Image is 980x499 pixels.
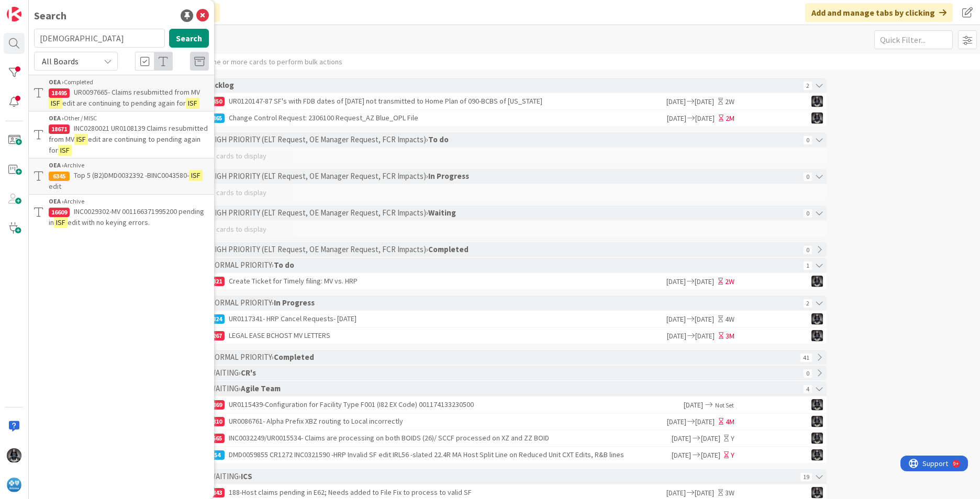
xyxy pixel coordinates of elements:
div: › HIGH PRIORITY (ELT Request, OE Manager Request, FCR Impacts) › [206,206,800,220]
span: 19 [800,473,812,481]
div: Y [731,433,734,444]
b: Completed [274,352,314,362]
span: [DATE] [665,113,686,124]
div: 3W [725,487,734,498]
span: edit with no keying errors. [68,218,150,227]
b: In Progress [428,171,469,181]
mark: ISF [49,98,62,109]
b: In Progress [274,298,315,308]
span: [DATE] [671,433,691,444]
div: Change Control Request: 2306100 Request_AZ Blue_OPL File [204,110,665,126]
div: › NORMAL PRIORITY › [206,350,797,365]
div: › WAITING › [206,381,800,396]
span: [DATE] [665,331,686,342]
div: Archive [49,197,209,206]
div: INC0032249/UR0015534- Claims are processing on both BOIDS (26)/ SCCF processed on XZ and ZZ BOID [204,430,671,446]
div: › WAITING › [206,366,800,380]
mark: ISF [54,217,68,228]
a: OEA ›Other / MISC18671INC0280021 UR0108139 Claims resubmitted from MVISFedit are continuing to pe... [29,111,214,158]
a: OEA ›Archive6345Top 5 (B2)DMD0032392 -BINC0043580-ISFedit [29,158,214,195]
span: edit are continuing to pending again for [49,134,201,155]
img: KG [811,449,823,461]
mark: ISF [74,134,88,145]
b: To do [274,260,294,270]
span: 0 [804,173,812,181]
b: To do [428,134,449,144]
span: 41 [800,354,812,362]
a: 17821Create Ticket for Timely filing: MV vs. HRP[DATE][DATE]2WKG [183,274,827,289]
mark: ISF [186,98,199,109]
b: ICS [241,471,252,481]
div: › HIGH PRIORITY (ELT Request, OE Manager Request, FCR Impacts) › [206,132,800,147]
span: 1 [804,262,812,270]
div: 3M [726,331,734,342]
a: OEA ›Completed18495UR0097665- Claims resubmitted from MVISFedit are continuing to pending again f... [29,75,214,111]
img: KG [811,487,823,498]
span: [DATE] [695,487,716,498]
span: [DATE] [665,276,686,287]
span: [DATE] [671,450,691,461]
b: Waiting [428,208,456,218]
span: [DATE] [695,96,716,107]
span: 0 [804,136,812,144]
img: KG [811,416,823,427]
span: [DATE] [665,416,686,427]
input: Search for title... [34,29,165,48]
input: Quick Filter... [874,30,953,49]
b: OEA › [49,197,64,205]
img: KG [811,313,823,325]
a: 18824UR0117341- HRP Cancel Requests- [DATE][DATE][DATE]4WKG [183,311,827,327]
div: No cards to display [183,221,827,237]
div: 18495 [49,88,70,98]
div: No cards to display [183,148,827,164]
a: 18850UR0120147-87 SF's with FDB dates of [DATE] not transmitted to Home Plan of 090-BCBS of [US_S... [183,94,827,109]
span: All Boards [42,56,79,66]
div: › HIGH PRIORITY (ELT Request, OE Manager Request, FCR Impacts) › [206,169,800,184]
span: INC0280021 UR0108139 Claims resubmitted from MV [49,123,208,144]
div: › WAITING › [206,469,797,484]
b: Backlog [206,80,234,90]
span: Top 5 (B2)DMD0032392 -BINC0043580- [74,171,189,180]
div: 4M [726,416,734,427]
span: 4 [804,385,812,393]
span: edit are continuing to pending again for [62,98,186,108]
div: UR0120147-87 SF's with FDB dates of [DATE] not transmitted to Home Plan of 090-BCBS of [US_STATE] [204,94,665,109]
img: KG [811,330,823,342]
span: [DATE] [695,314,716,325]
div: 9+ [53,4,58,13]
a: 17865Change Control Request: 2306100 Request_AZ Blue_OPL File[DATE][DATE]2MKG [183,110,827,126]
a: 18267LEGAL EASE BCHOST MV LETTERS[DATE][DATE]3MKG [183,328,827,344]
b: Completed [428,244,469,254]
img: KG [811,96,823,107]
span: [DATE] [695,276,716,287]
div: Completed [49,77,209,87]
b: CR's [241,368,256,378]
span: Not Set [715,401,734,409]
mark: ISF [189,170,203,181]
div: Archive [49,161,209,170]
div: 6345 [49,172,70,181]
div: › NORMAL PRIORITY › [206,258,800,273]
div: UR0115439-Configuration for Facility Type F001 (I82 EX Code) 001174133230500 [204,397,684,413]
img: Visit kanbanzone.com [7,7,21,21]
a: 18310UR0086761- Alpha Prefix XBZ routing to Local incorrectly[DATE][DATE]4MKG [183,414,827,429]
img: KG [811,399,823,411]
span: [DATE] [665,487,686,498]
div: 2W [725,96,734,107]
a: OEA ›Archive16609INC0029302-MV 001166371995200 pending inISFedit with no keying errors. [29,195,214,230]
a: 6754DMD0059855 CR1272 INC0321590 -HRP Invalid SF edit IRL56 -slated 22.4R MA Host Split Line on R... [183,447,827,463]
div: Y [731,450,734,461]
div: › NORMAL PRIORITY › [206,296,800,310]
b: OEA › [49,78,64,86]
span: 0 [804,369,812,378]
span: [DATE] [701,433,721,444]
a: 18869UR0115439-Configuration for Facility Type F001 (I82 EX Code) 001174133230500[DATE]Not SetKG [183,397,827,413]
div: › HIGH PRIORITY (ELT Request, OE Manager Request, FCR Impacts) › [206,242,800,257]
span: [DATE] [665,314,686,325]
span: [DATE] [665,96,686,107]
div: 2W [725,276,734,287]
div: 4W [725,314,734,325]
span: 2 [804,299,812,308]
span: 0 [804,246,812,254]
b: OEA › [49,114,64,122]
